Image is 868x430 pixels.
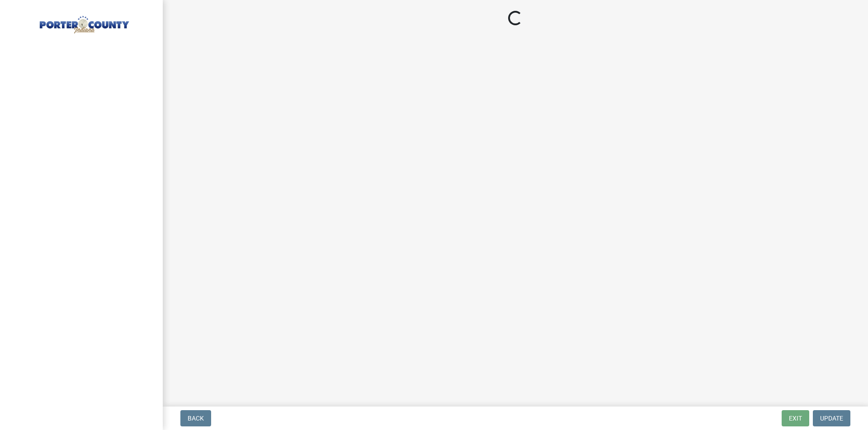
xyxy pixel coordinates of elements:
[820,415,843,422] span: Update
[18,9,148,35] img: Porter County, Indiana
[188,415,204,422] span: Back
[782,410,809,426] button: Exit
[180,410,211,426] button: Back
[813,410,850,426] button: Update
